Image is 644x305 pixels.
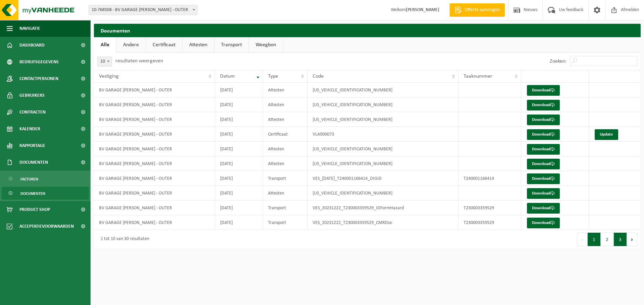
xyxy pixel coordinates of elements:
[308,171,459,186] td: VES_[DATE]_T240001166414_DIGID
[614,233,627,246] button: 3
[215,127,263,142] td: [DATE]
[214,37,249,53] a: Transport
[263,83,308,97] td: Attesten
[464,74,492,79] span: Taaknummer
[308,156,459,171] td: [US_VEHICLE_IDENTIFICATION_NUMBER]
[146,37,182,53] a: Certificaat
[577,233,588,246] button: Previous
[94,112,215,127] td: BV GARAGE [PERSON_NAME] - OUTER
[2,187,89,200] a: Documenten
[459,171,521,186] td: T240001166414
[20,173,38,185] span: Facturen
[215,112,263,127] td: [DATE]
[2,172,89,185] a: Facturen
[308,127,459,142] td: VLA900073
[94,142,215,156] td: BV GARAGE [PERSON_NAME] - OUTER
[215,83,263,97] td: [DATE]
[527,115,560,125] a: Download
[527,188,560,199] a: Download
[19,54,59,70] span: Bedrijfsgegevens
[220,74,235,79] span: Datum
[527,144,560,155] a: Download
[263,112,308,127] td: Attesten
[308,112,459,127] td: [US_VEHICLE_IDENTIFICATION_NUMBER]
[527,129,560,140] a: Download
[19,137,45,154] span: Rapportage
[263,215,308,230] td: Transport
[527,218,560,228] a: Download
[601,233,614,246] button: 2
[19,104,46,121] span: Contracten
[89,5,197,15] span: 10-768508 - BV GARAGE RIK LAMBRECHT - OUTER
[215,156,263,171] td: [DATE]
[19,20,40,37] span: Navigatie
[19,201,50,218] span: Product Shop
[459,215,521,230] td: T230003359529
[94,97,215,112] td: BV GARAGE [PERSON_NAME] - OUTER
[268,74,278,79] span: Type
[308,83,459,97] td: [US_VEHICLE_IDENTIFICATION_NUMBER]
[99,74,119,79] span: Vestiging
[19,87,45,104] span: Gebruikers
[588,233,601,246] button: 1
[406,7,439,12] strong: [PERSON_NAME]
[459,201,521,215] td: T230003359529
[116,37,146,53] a: Andere
[595,129,618,140] a: Update
[263,156,308,171] td: Attesten
[94,215,215,230] td: BV GARAGE [PERSON_NAME] - OUTER
[308,97,459,112] td: [US_VEHICLE_IDENTIFICATION_NUMBER]
[263,201,308,215] td: Transport
[550,59,567,64] label: Zoeken:
[527,159,560,169] a: Download
[313,74,324,79] span: Code
[263,127,308,142] td: Certificaat
[19,121,40,137] span: Kalender
[527,173,560,184] a: Download
[19,218,74,235] span: Acceptatievoorwaarden
[263,186,308,201] td: Attesten
[215,142,263,156] td: [DATE]
[263,97,308,112] td: Attesten
[19,154,48,171] span: Documenten
[308,215,459,230] td: VES_20231222_T230003359529_CMRDoc
[215,215,263,230] td: [DATE]
[527,85,560,96] a: Download
[115,58,163,64] label: resultaten weergeven
[20,187,45,200] span: Documenten
[94,186,215,201] td: BV GARAGE [PERSON_NAME] - OUTER
[94,156,215,171] td: BV GARAGE [PERSON_NAME] - OUTER
[215,201,263,215] td: [DATE]
[19,70,58,87] span: Contactpersonen
[627,233,637,246] button: Next
[97,57,112,67] span: 10
[94,83,215,97] td: BV GARAGE [PERSON_NAME] - OUTER
[308,201,459,215] td: VES_20231222_T230003359529_IDFormHazard
[249,37,283,53] a: Weegbon
[98,57,112,66] span: 10
[94,171,215,186] td: BV GARAGE [PERSON_NAME] - OUTER
[97,233,149,245] div: 1 tot 10 van 30 resultaten
[527,100,560,110] a: Download
[449,3,505,17] a: Offerte aanvragen
[94,24,641,37] h2: Documenten
[263,142,308,156] td: Attesten
[463,7,501,13] span: Offerte aanvragen
[527,203,560,214] a: Download
[94,127,215,142] td: BV GARAGE [PERSON_NAME] - OUTER
[215,171,263,186] td: [DATE]
[94,201,215,215] td: BV GARAGE [PERSON_NAME] - OUTER
[308,142,459,156] td: [US_VEHICLE_IDENTIFICATION_NUMBER]
[19,37,45,54] span: Dashboard
[182,37,214,53] a: Attesten
[308,186,459,201] td: [US_VEHICLE_IDENTIFICATION_NUMBER]
[94,37,116,53] a: Alle
[215,97,263,112] td: [DATE]
[89,5,198,15] span: 10-768508 - BV GARAGE RIK LAMBRECHT - OUTER
[215,186,263,201] td: [DATE]
[263,171,308,186] td: Transport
